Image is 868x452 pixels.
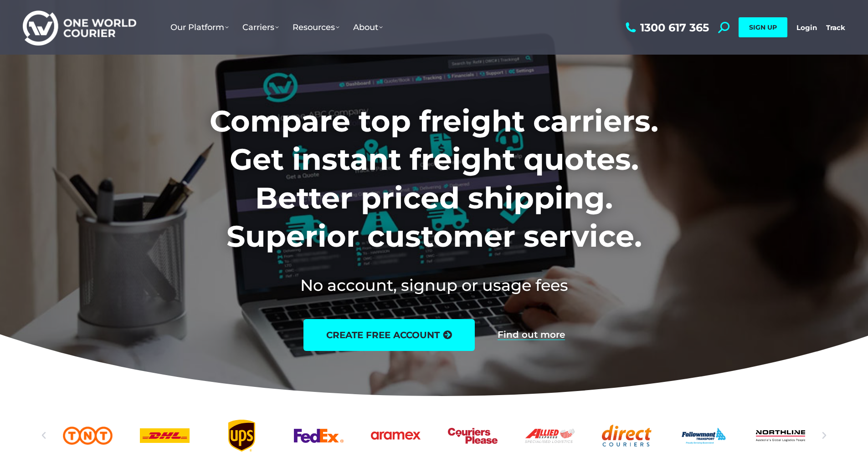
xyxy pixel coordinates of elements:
[63,420,113,452] div: 2 / 25
[170,22,229,32] span: Our Platform
[498,330,565,340] a: Find out more
[286,13,346,41] a: Resources
[602,420,652,452] a: Direct Couriers logo
[149,102,719,256] h1: Compare top freight carriers. Get instant freight quotes. Better priced shipping. Superior custom...
[23,9,136,46] img: One World Courier
[294,420,344,452] a: FedEx logo
[679,420,729,452] a: Followmont transoirt web logo
[63,420,806,452] div: Slides
[756,420,806,452] div: 11 / 25
[679,420,729,452] div: 10 / 25
[303,319,475,351] a: create free account
[346,13,390,41] a: About
[749,23,777,31] span: SIGN UP
[756,420,806,452] a: Northline logo
[294,420,344,452] div: 5 / 25
[217,420,267,452] a: UPS logo
[826,23,845,32] a: Track
[623,22,709,33] a: 1300 617 365
[525,420,575,452] div: 8 / 25
[371,420,421,452] a: Aramex_logo
[448,420,498,452] a: Couriers Please logo
[164,13,236,41] a: Our Platform
[796,23,817,32] a: Login
[448,420,498,452] div: 7 / 25
[525,420,575,452] a: Allied Express logo
[293,22,339,32] span: Resources
[217,420,267,452] div: 4 / 25
[739,17,787,37] a: SIGN UP
[140,420,190,452] a: DHl logo
[63,420,113,452] a: TNT logo Australian freight company
[242,22,279,32] span: Carriers
[149,274,719,296] h2: No account, signup or usage fees
[140,420,190,452] div: 3 / 25
[602,420,652,452] div: 9 / 25
[353,22,383,32] span: About
[236,13,286,41] a: Carriers
[371,420,421,452] div: 6 / 25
